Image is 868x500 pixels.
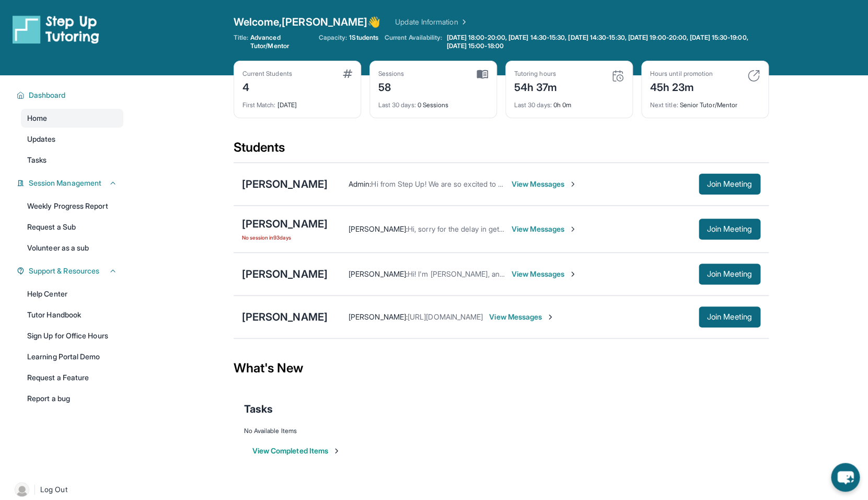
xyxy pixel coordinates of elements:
[514,101,552,109] span: Last 30 days :
[699,306,760,327] button: Join Meeting
[242,101,276,109] span: First Match :
[252,446,341,456] button: View Completed Items
[514,70,558,78] div: Tutoring hours
[378,70,404,78] div: Sessions
[699,219,760,240] button: Join Meeting
[514,95,624,109] div: 0h 0m
[378,95,488,109] div: 0 Sessions
[489,312,554,322] span: View Messages
[699,174,760,195] button: Join Meeting
[458,17,468,27] img: Chevron Right
[444,33,768,50] a: [DATE] 18:00-20:00, [DATE] 14:30-15:30, [DATE] 14:30-15:30, [DATE] 19:00-20:00, [DATE] 15:30-19:0...
[13,15,99,44] img: logo
[707,314,752,320] span: Join Meeting
[349,312,408,321] span: [PERSON_NAME] :
[349,33,378,42] span: 1 Students
[477,70,488,79] img: card
[21,130,123,149] a: Updates
[234,139,769,162] div: Students
[569,270,577,278] img: Chevron-Right
[242,78,292,95] div: 4
[242,233,328,242] span: No session in 93 days
[319,33,348,42] span: Capacity:
[21,238,123,257] a: Volunteer as a sub
[40,484,67,495] span: Log Out
[242,177,328,191] div: [PERSON_NAME]
[15,482,29,497] img: user-img
[569,180,577,188] img: Chevron-Right
[242,310,328,324] div: [PERSON_NAME]
[21,109,123,128] a: Home
[21,389,123,408] a: Report a bug
[546,313,554,321] img: Chevron-Right
[408,312,483,321] span: [URL][DOMAIN_NAME]
[242,70,292,78] div: Current Students
[234,345,769,391] div: What's New
[650,70,713,78] div: Hours until promotion
[569,225,577,233] img: Chevron-Right
[33,483,36,496] span: |
[343,70,352,78] img: card
[747,70,760,82] img: card
[27,155,47,165] span: Tasks
[242,95,352,109] div: [DATE]
[21,326,123,345] a: Sign Up for Office Hours
[831,463,860,492] button: chat-button
[21,347,123,366] a: Learning Portal Demo
[514,78,558,95] div: 54h 37m
[650,95,760,109] div: Senior Tutor/Mentor
[650,101,678,109] span: Next title :
[707,181,752,187] span: Join Meeting
[29,178,101,188] span: Session Management
[650,78,713,95] div: 45h 23m
[244,427,758,435] div: No Available Items
[250,33,313,50] span: Advanced Tutor/Mentor
[512,269,577,279] span: View Messages
[512,224,577,234] span: View Messages
[29,90,66,100] span: Dashboard
[21,285,123,303] a: Help Center
[707,271,752,277] span: Join Meeting
[21,151,123,169] a: Tasks
[707,226,752,232] span: Join Meeting
[244,402,273,416] span: Tasks
[21,368,123,387] a: Request a Feature
[27,134,56,144] span: Updates
[385,33,442,50] span: Current Availability:
[25,178,117,188] button: Session Management
[21,218,123,236] a: Request a Sub
[611,70,624,82] img: card
[395,17,468,27] a: Update Information
[349,179,371,188] span: Admin :
[21,197,123,215] a: Weekly Progress Report
[512,179,577,189] span: View Messages
[25,266,117,276] button: Support & Resources
[446,33,766,50] span: [DATE] 18:00-20:00, [DATE] 14:30-15:30, [DATE] 14:30-15:30, [DATE] 19:00-20:00, [DATE] 15:30-19:0...
[349,269,408,278] span: [PERSON_NAME] :
[27,113,47,123] span: Home
[378,101,416,109] span: Last 30 days :
[242,267,328,281] div: [PERSON_NAME]
[699,264,760,285] button: Join Meeting
[21,305,123,324] a: Tutor Handbook
[234,15,381,29] span: Welcome, [PERSON_NAME] 👋
[371,179,863,188] span: Hi from Step Up! We are so excited to match you with one another. Please use this space to coordi...
[234,33,248,50] span: Title:
[29,266,99,276] span: Support & Resources
[242,217,328,231] div: [PERSON_NAME]
[349,224,408,233] span: [PERSON_NAME] :
[378,78,404,95] div: 58
[25,90,117,100] button: Dashboard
